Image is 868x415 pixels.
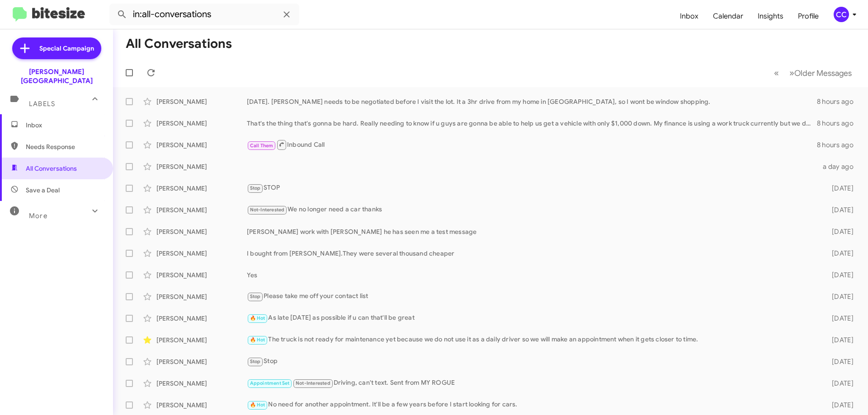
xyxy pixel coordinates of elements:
div: [PERSON_NAME] [156,140,247,149]
div: [PERSON_NAME] [156,292,247,301]
span: All Conversations [26,164,77,173]
span: 🔥 Hot [250,402,265,408]
div: [DATE] [817,205,861,214]
div: STOP [247,183,817,193]
div: Driving, can't text. Sent from MY ROGUE [247,378,817,388]
span: Special Campaign [39,44,94,53]
div: No need for another appointment. It'll be a few years before I start looking for cars. [247,400,817,410]
span: More [29,212,47,220]
nav: Page navigation example [769,64,857,82]
div: [PERSON_NAME] [156,270,247,280]
div: a day ago [817,162,861,171]
span: Inbox [26,121,103,130]
div: [PERSON_NAME] [156,379,247,388]
div: 8 hours ago [817,140,861,149]
a: Inbox [673,3,706,29]
span: Call Them [250,143,274,149]
div: As late [DATE] as possible if u can that'll be great [247,313,817,323]
a: Insights [750,3,791,29]
span: Labels [29,100,55,108]
div: [DATE] [817,249,861,258]
div: [PERSON_NAME] [156,227,247,236]
button: Previous [769,64,784,82]
div: [PERSON_NAME] [156,336,247,345]
a: Profile [791,3,826,29]
div: [DATE] [817,292,861,301]
div: [DATE] [817,336,861,345]
a: Calendar [706,3,750,29]
span: Not-Interested [296,380,330,386]
span: Save a Deal [26,186,60,195]
div: Stop [247,356,817,367]
div: [PERSON_NAME] [156,119,247,128]
span: 🔥 Hot [250,337,265,343]
div: [PERSON_NAME] [156,314,247,323]
button: Next [784,64,857,82]
div: [DATE] [817,314,861,323]
div: [PERSON_NAME] [156,205,247,214]
span: Older Messages [794,68,852,78]
a: Special Campaign [12,37,101,59]
div: [DATE] [817,227,861,236]
div: CC [834,7,849,22]
div: [PERSON_NAME] [156,401,247,410]
h1: All Conversations [126,37,232,51]
div: [PERSON_NAME] [156,184,247,193]
span: Stop [250,185,261,191]
div: I bought from [PERSON_NAME].They were several thousand cheaper [247,249,817,258]
span: Needs Response [26,142,103,151]
div: [DATE] [817,184,861,193]
div: [DATE] [817,357,861,366]
div: [PERSON_NAME] work with [PERSON_NAME] he has seen me a test message [247,227,817,236]
div: 8 hours ago [817,119,861,128]
div: [DATE] [817,401,861,410]
div: [DATE]. [PERSON_NAME] needs to be negotiated before I visit the lot. It a 3hr drive from my home ... [247,97,817,106]
div: That's the thing that's gonna be hard. Really needing to know if u guys are gonna be able to help... [247,119,817,128]
div: 8 hours ago [817,97,861,106]
span: Stop [250,359,261,364]
div: Yes [247,270,817,280]
div: Inbound Call [247,139,817,150]
span: 🔥 Hot [250,315,265,321]
span: « [774,67,779,79]
div: The truck is not ready for maintenance yet because we do not use it as a daily driver so we will ... [247,335,817,345]
div: [PERSON_NAME] [156,357,247,366]
div: [PERSON_NAME] [156,249,247,258]
div: Please take me off your contact list [247,291,817,302]
span: » [789,67,794,79]
span: Stop [250,294,261,299]
span: Not-Interested [250,207,285,213]
span: Appointment Set [250,380,290,386]
div: [PERSON_NAME] [156,97,247,106]
div: [DATE] [817,379,861,388]
input: Search [109,4,299,25]
button: CC [826,7,858,22]
div: [PERSON_NAME] [156,162,247,171]
div: [DATE] [817,270,861,280]
div: We no longer need a car thanks [247,205,817,215]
